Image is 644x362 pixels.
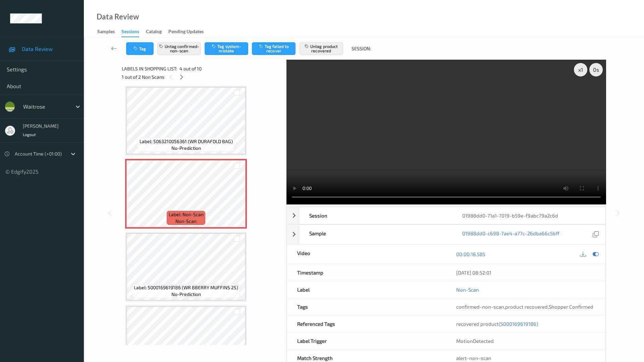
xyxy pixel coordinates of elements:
[169,211,204,218] span: Label: Non-Scan
[146,27,168,37] a: Catalog
[456,355,595,361] div: alert-non-scan
[456,251,485,257] a: 00:00:16.585
[352,45,371,52] span: Session:
[121,27,146,37] a: Sessions
[549,304,593,310] span: Shopper Confirmed
[456,286,479,293] a: Non-Scan
[168,28,204,37] div: Pending Updates
[456,304,504,310] span: confirmed-non-scan
[300,42,343,55] button: Untag product recovered
[97,28,115,37] div: Samples
[287,225,606,244] div: Sample01988dd0-c698-7ae4-a77c-26dba66c5bff
[171,291,201,298] span: no-prediction
[97,27,121,37] a: Samples
[456,321,538,327] span: recovered product
[157,42,201,55] button: Untag confirmed-non-scan
[299,207,452,224] div: Session
[126,42,154,55] button: Tag
[299,225,452,244] div: Sample
[122,73,282,81] div: 1 out of 2 Non Scans
[287,264,446,281] div: Timestamp
[205,42,248,55] button: Tag system-mistake
[589,63,603,76] div: 0 s
[574,63,587,76] div: x 1
[462,230,559,239] a: 01988dd0-c698-7ae4-a77c-26dba66c5bff
[456,304,593,310] span: , ,
[122,65,177,72] span: Labels in shopping list:
[140,138,233,145] span: Label: 5063210056361 (WR DURAFOLD BAG)
[456,269,595,276] div: [DATE] 08:52:01
[134,284,238,291] span: Label: 5000169619186 (WR BBERRY MUFFINS 2S)
[287,315,446,332] div: Referenced Tags
[171,145,201,152] span: no-prediction
[168,27,210,37] a: Pending Updates
[505,304,548,310] span: product recovered
[252,42,296,55] button: Tag failed to recover
[121,28,139,37] div: Sessions
[287,333,446,349] div: Label Trigger
[97,13,139,20] div: Data Review
[287,298,446,315] div: Tags
[175,218,197,225] span: non-scan
[452,207,605,224] div: 01988dd0-71a1-7019-b59e-f9abc79a2c6d
[146,28,162,37] div: Catalog
[446,333,605,349] div: MotionDetected
[287,281,446,298] div: Label
[287,245,446,264] div: Video
[287,207,606,224] div: Session01988dd0-71a1-7019-b59e-f9abc79a2c6d
[179,65,202,72] span: 4 out of 10
[499,321,538,327] span: (5000169619186)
